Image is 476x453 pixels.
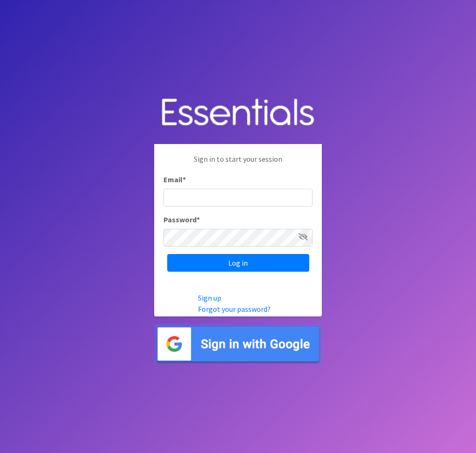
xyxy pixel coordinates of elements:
[163,153,313,174] p: Sign in to start your session
[183,175,186,184] abbr: required
[167,254,309,272] input: Log in
[154,324,322,364] img: Sign in with Google
[197,215,200,224] abbr: required
[198,304,271,314] a: Forgot your password?
[154,89,322,137] img: Human Essentials
[198,293,221,302] a: Sign up
[163,214,200,225] label: Password
[163,174,186,185] label: Email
